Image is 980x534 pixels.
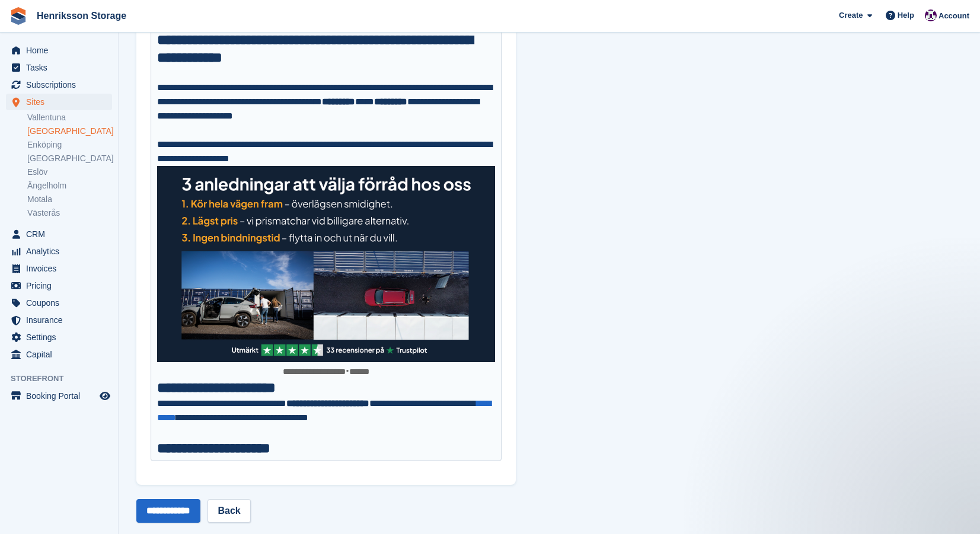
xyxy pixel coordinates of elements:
[27,167,112,178] a: Eslöv
[26,94,97,110] span: Sites
[6,226,112,242] a: menu
[26,312,97,328] span: Insurance
[6,42,112,59] a: menu
[26,59,97,76] span: Tasks
[898,9,914,21] span: Help
[151,27,502,461] trix-editor: Page description (optional)
[6,76,112,93] a: menu
[27,126,112,137] a: [GEOGRAPHIC_DATA]
[26,329,97,346] span: Settings
[26,260,97,277] span: Invoices
[925,9,937,21] img: Joel Isaksson
[6,59,112,76] a: menu
[6,295,112,311] a: menu
[26,76,97,93] span: Subscriptions
[9,7,27,25] img: stora-icon-8386f47178a22dfd0bd8f6a31ec36ba5ce8667c1dd55bd0f319d3a0aa187defe.svg
[6,346,112,363] a: menu
[938,10,969,22] span: Account
[208,499,250,523] a: Back
[11,373,118,385] span: Storefront
[6,277,112,294] a: menu
[26,277,97,294] span: Pricing
[27,139,112,151] a: Enköping
[27,194,112,205] a: Motala
[27,207,112,219] a: Västerås
[6,243,112,260] a: menu
[26,295,97,311] span: Coupons
[6,260,112,277] a: menu
[6,312,112,328] a: menu
[6,94,112,110] a: menu
[26,42,97,59] span: Home
[26,226,97,242] span: CRM
[27,180,112,191] a: Ängelholm
[26,388,97,404] span: Booking Portal
[839,9,863,21] span: Create
[6,329,112,346] a: menu
[27,112,112,123] a: Vallentuna
[27,153,112,164] a: [GEOGRAPHIC_DATA]
[32,6,131,25] a: Henriksson Storage
[26,243,97,260] span: Analytics
[6,388,112,404] a: menu
[26,346,97,363] span: Capital
[98,389,112,403] a: Preview store
[157,166,496,362] img: HenrikssonUSP.jpg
